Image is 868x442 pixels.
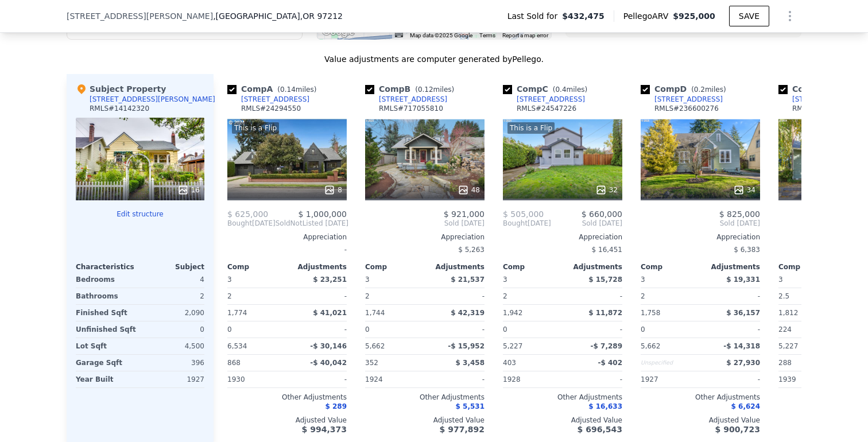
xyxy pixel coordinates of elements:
[555,86,566,94] span: 0.4
[565,371,622,387] div: -
[503,309,522,317] span: 1,942
[227,219,252,228] span: Bought
[313,276,347,284] span: $ 23,251
[227,288,285,304] div: 2
[227,232,347,242] div: Appreciation
[67,10,213,22] span: [STREET_ADDRESS][PERSON_NAME]
[503,325,507,334] span: 0
[700,262,760,272] div: Adjustments
[365,262,425,272] div: Comp
[694,86,705,94] span: 0.2
[365,416,485,425] div: Adjusted Value
[715,425,760,434] span: $ 900,723
[227,393,347,402] div: Other Adjustments
[427,288,485,304] div: -
[365,325,370,334] span: 0
[425,262,485,272] div: Adjustments
[641,288,698,304] div: 2
[503,232,622,242] div: Appreciation
[729,6,769,26] button: SAVE
[503,288,560,304] div: 2
[565,321,622,338] div: -
[142,288,204,304] div: 2
[641,262,700,272] div: Comp
[733,184,755,196] div: 34
[227,276,232,284] span: 3
[76,338,138,354] div: Lot Sqft
[731,402,760,410] span: $ 6,624
[90,95,215,104] div: [STREET_ADDRESS][PERSON_NAME]
[276,219,348,228] span: SoldNotListed [DATE]
[598,359,622,367] span: -$ 402
[76,83,166,95] div: Subject Property
[623,10,673,22] span: Pellego ARV
[142,321,204,338] div: 0
[289,288,347,304] div: -
[641,416,760,425] div: Adjusted Value
[503,371,560,387] div: 1928
[551,219,622,228] span: Sold [DATE]
[641,83,731,95] div: Comp D
[503,262,563,272] div: Comp
[142,272,204,288] div: 4
[67,53,801,65] div: Value adjustments are computer generated by Pellego .
[418,86,433,94] span: 0.12
[458,184,480,196] div: 48
[562,10,604,22] span: $432,475
[379,95,447,104] div: [STREET_ADDRESS]
[503,219,551,228] div: [DATE]
[227,219,276,228] div: [DATE]
[227,342,247,350] span: 6,534
[379,104,443,113] div: RMLS # 717055810
[726,276,760,284] span: $ 19,331
[641,342,660,350] span: 5,662
[456,402,485,410] span: $ 5,531
[227,83,321,95] div: Comp A
[503,416,622,425] div: Adjusted Value
[792,104,852,113] div: RMLS # 24187746
[778,5,801,28] button: Show Options
[703,321,760,338] div: -
[365,83,459,95] div: Comp B
[591,342,622,350] span: -$ 7,289
[503,210,544,219] span: $ 505,000
[503,276,507,284] span: 3
[227,371,285,387] div: 1930
[142,371,204,387] div: 1927
[778,288,836,304] div: 2.5
[503,83,592,95] div: Comp C
[365,95,447,104] a: [STREET_ADDRESS]
[365,359,378,367] span: 352
[641,219,760,228] span: Sold [DATE]
[703,371,760,387] div: -
[654,95,723,104] div: [STREET_ADDRESS]
[479,32,495,38] a: Terms (opens in new tab)
[227,95,309,104] a: [STREET_ADDRESS]
[310,342,347,350] span: -$ 30,146
[365,309,385,317] span: 1,744
[76,355,138,371] div: Garage Sqft
[427,321,485,338] div: -
[241,95,309,104] div: [STREET_ADDRESS]
[687,86,730,94] span: ( miles)
[395,32,403,37] button: Keyboard shortcuts
[142,355,204,371] div: 396
[456,359,485,367] span: $ 3,458
[778,325,792,334] span: 224
[90,104,149,113] div: RMLS # 14142320
[177,184,200,196] div: 16
[503,95,585,104] a: [STREET_ADDRESS]
[641,309,660,317] span: 1,758
[76,288,138,304] div: Bathrooms
[310,359,347,367] span: -$ 40,042
[76,210,204,219] button: Edit structure
[458,246,485,254] span: $ 5,263
[778,276,783,284] span: 3
[641,232,760,242] div: Appreciation
[365,393,485,402] div: Other Adjustments
[365,288,423,304] div: 2
[76,272,138,288] div: Bedrooms
[76,321,138,338] div: Unfinished Sqft
[325,402,347,410] span: $ 289
[289,321,347,338] div: -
